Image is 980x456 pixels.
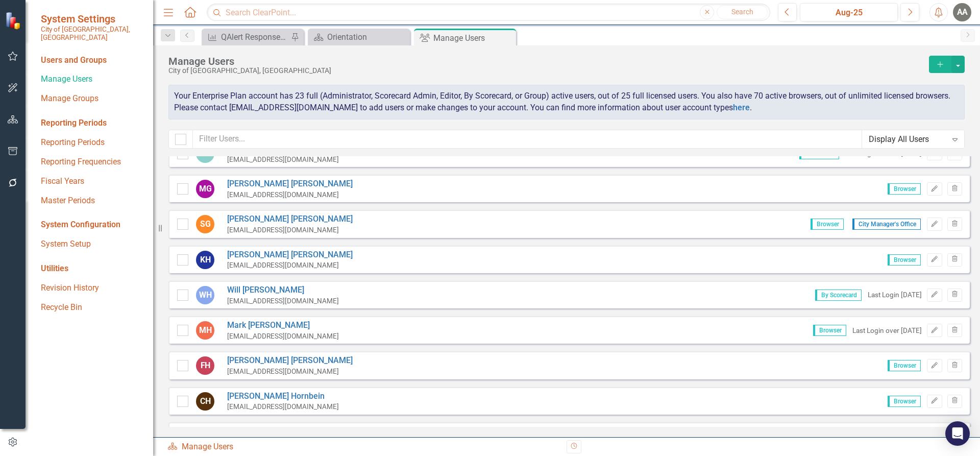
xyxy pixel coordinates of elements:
[196,251,214,269] div: KH
[813,325,846,336] span: Browser
[227,367,353,376] div: [EMAIL_ADDRESS][DOMAIN_NAME]
[5,12,23,30] img: ClearPoint Strategy
[227,331,339,341] div: [EMAIL_ADDRESS][DOMAIN_NAME]
[227,225,353,235] div: [EMAIL_ADDRESS][DOMAIN_NAME]
[731,8,753,16] span: Search
[811,219,844,230] span: Browser
[227,178,353,190] a: [PERSON_NAME] [PERSON_NAME]
[227,190,353,200] div: [EMAIL_ADDRESS][DOMAIN_NAME]
[227,426,353,438] a: [PERSON_NAME] [PERSON_NAME]
[204,31,288,43] a: QAlert Response Time
[41,117,143,129] div: Reporting Periods
[800,3,898,21] button: Aug-25
[327,31,407,43] div: Orientation
[41,137,143,149] a: Reporting Periods
[167,441,559,453] div: Manage Users
[196,321,214,340] div: MH
[41,195,143,207] a: Master Periods
[815,290,862,301] span: By Scorecard
[168,67,924,75] div: City of [GEOGRAPHIC_DATA], [GEOGRAPHIC_DATA]
[733,103,750,112] a: here
[227,155,339,164] div: [EMAIL_ADDRESS][DOMAIN_NAME]
[196,180,214,198] div: MG
[868,290,922,300] div: Last Login [DATE]
[207,4,770,21] input: Search ClearPoint...
[227,284,339,296] a: Will [PERSON_NAME]
[227,391,339,402] a: [PERSON_NAME] Hornbein
[888,396,921,407] span: Browser
[888,360,921,371] span: Browser
[168,56,924,67] div: Manage Users
[803,7,894,19] div: Aug-25
[41,282,143,294] a: Revision History
[227,296,339,306] div: [EMAIL_ADDRESS][DOMAIN_NAME]
[41,13,143,25] span: System Settings
[41,93,143,105] a: Manage Groups
[41,25,143,42] small: City of [GEOGRAPHIC_DATA], [GEOGRAPHIC_DATA]
[310,31,407,43] a: Orientation
[717,5,768,19] button: Search
[227,355,353,367] a: [PERSON_NAME] [PERSON_NAME]
[41,176,143,187] a: Fiscal Years
[433,32,513,44] div: Manage Users
[196,392,214,411] div: CH
[41,55,143,66] div: Users and Groups
[888,254,921,266] span: Browser
[953,3,971,21] button: AA
[888,183,921,195] span: Browser
[227,260,353,270] div: [EMAIL_ADDRESS][DOMAIN_NAME]
[196,286,214,304] div: WH
[852,219,921,230] span: City Manager's Office
[41,263,143,275] div: Utilities
[227,213,353,225] a: [PERSON_NAME] [PERSON_NAME]
[192,130,862,149] input: Filter Users...
[174,91,950,112] span: Your Enterprise Plan account has 23 full (Administrator, Scorecard Admin, Editor, By Scorecard, o...
[221,31,288,43] div: QAlert Response Time
[196,215,214,233] div: SG
[41,156,143,168] a: Reporting Frequencies
[945,421,970,446] div: Open Intercom Messenger
[41,238,143,250] a: System Setup
[227,320,339,331] a: Mark [PERSON_NAME]
[227,249,353,261] a: [PERSON_NAME] [PERSON_NAME]
[196,356,214,375] div: FH
[869,133,947,145] div: Display All Users
[852,326,922,335] div: Last Login over [DATE]
[41,219,143,231] div: System Configuration
[41,302,143,314] a: Recycle Bin
[227,402,339,412] div: [EMAIL_ADDRESS][DOMAIN_NAME]
[41,74,143,85] a: Manage Users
